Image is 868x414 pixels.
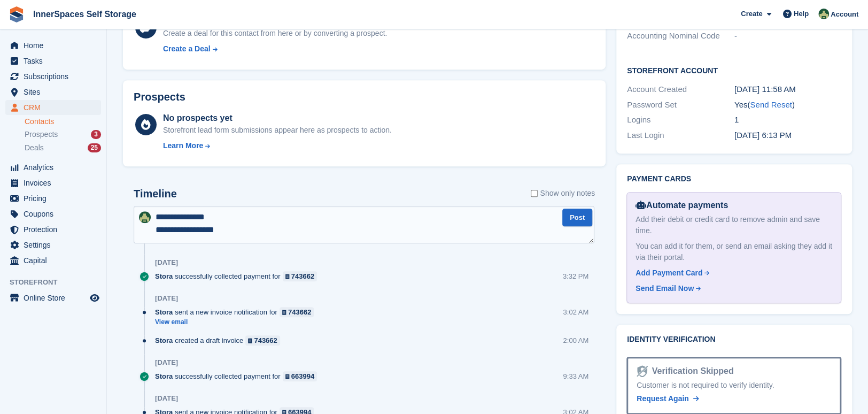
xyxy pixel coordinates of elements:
div: 25 [88,143,101,152]
span: Home [24,38,88,53]
img: stora-icon-8386f47178a22dfd0bd8f6a31ec36ba5ce8667c1dd55bd0f319d3a0aa187defe.svg [9,6,25,22]
img: Paula Amey [818,9,829,19]
a: Add Payment Card [635,267,828,279]
a: menu [5,237,101,252]
span: Deals [25,143,44,153]
div: Verification Skipped [648,365,734,378]
time: 2025-03-11 18:13:35 UTC [734,131,792,140]
a: menu [5,253,101,268]
div: You can add it for them, or send an email asking they add it via their portal. [635,241,832,263]
div: 743662 [291,271,314,281]
a: 743662 [283,271,317,281]
div: [DATE] [155,358,178,367]
img: Identity Verification Ready [637,365,647,377]
a: menu [5,100,101,115]
span: Prospects [25,129,58,140]
span: Help [794,9,809,19]
span: Stora [155,335,173,346]
div: 3:32 PM [563,271,588,281]
a: Learn More [163,140,392,151]
div: 9:33 AM [563,371,588,381]
div: No prospects yet [163,112,392,125]
div: Accounting Nominal Code [627,30,734,42]
span: Protection [24,222,88,237]
div: created a draft invoice [155,335,285,346]
div: 743662 [288,307,311,317]
a: Contacts [25,117,101,127]
span: Subscriptions [24,69,88,84]
span: Stora [155,307,173,317]
a: Preview store [88,292,101,304]
span: Stora [155,271,173,281]
a: Send Reset [750,100,792,109]
span: Coupons [24,206,88,221]
div: Account Created [627,83,734,96]
div: 743662 [254,335,277,346]
span: CRM [24,100,88,115]
div: Send Email Now [635,283,694,294]
a: 743662 [245,335,280,346]
button: Post [562,209,592,226]
span: Request Again [637,394,689,403]
a: menu [5,69,101,84]
a: menu [5,191,101,206]
h2: Prospects [134,91,185,103]
a: Request Again [637,393,699,404]
span: Sites [24,85,88,99]
a: menu [5,222,101,237]
div: [DATE] [155,258,178,267]
span: Invoices [24,175,88,190]
span: Account [831,9,858,20]
a: View email [155,318,319,327]
span: Settings [24,237,88,252]
span: Analytics [24,160,88,175]
h2: Payment cards [627,175,841,183]
span: Capital [24,253,88,268]
div: 3 [91,130,101,139]
div: [DATE] [155,294,178,303]
div: Add their debit or credit card to remove admin and save time. [635,214,832,236]
div: successfully collected payment for [155,271,322,281]
a: Deals 25 [25,142,101,154]
h2: Storefront Account [627,65,841,75]
a: 743662 [280,307,314,317]
a: menu [5,38,101,53]
img: Paula Amey [139,211,151,223]
h2: Timeline [134,188,177,200]
span: Online Store [24,290,88,305]
span: Tasks [24,53,88,68]
div: 2:00 AM [563,335,588,346]
div: Automate payments [635,199,832,212]
span: Pricing [24,191,88,206]
div: Storefront lead form submissions appear here as prospects to action. [163,125,392,136]
a: Prospects 3 [25,129,101,140]
a: menu [5,160,101,175]
a: Create a Deal [163,43,387,55]
a: menu [5,290,101,305]
div: [DATE] 11:58 AM [734,83,842,96]
a: InnerSpaces Self Storage [29,5,141,23]
div: Last Login [627,129,734,142]
div: 3:02 AM [563,307,588,317]
div: 1 [734,114,842,126]
div: sent a new invoice notification for [155,307,319,317]
a: menu [5,53,101,68]
label: Show only notes [531,188,595,199]
div: Learn More [163,140,203,151]
div: Yes [734,99,842,111]
div: Create a Deal [163,43,211,55]
h2: Identity verification [627,335,841,344]
div: Customer is not required to verify identity. [637,380,831,391]
div: Logins [627,114,734,126]
div: successfully collected payment for [155,371,322,381]
a: menu [5,206,101,221]
span: Create [741,9,762,19]
div: - [734,30,842,42]
div: Add Payment Card [635,267,702,279]
span: Stora [155,371,173,381]
a: 663994 [283,371,317,381]
span: Storefront [10,277,106,288]
a: menu [5,85,101,99]
input: Show only notes [531,188,538,199]
span: ( ) [747,100,794,109]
